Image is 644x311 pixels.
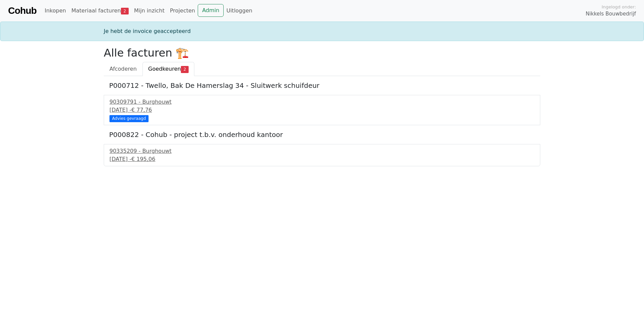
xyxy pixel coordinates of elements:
h5: P000822 - Cohub - project t.b.v. onderhoud kantoor [109,131,535,139]
a: Projecten [167,4,198,18]
a: 90335209 - Burghouwt[DATE] -€ 195,06 [109,147,535,163]
a: Inkopen [42,4,68,18]
span: Nikkels Bouwbedrijf [586,10,636,18]
span: Goedkeuren [148,66,181,72]
h5: P000712 - Twello, Bak De Hamerslag 34 - Sluitwerk schuifdeur [109,81,535,90]
div: 90309791 - Burghouwt [109,98,535,106]
span: € 77,76 [131,107,152,113]
div: [DATE] - [109,155,535,163]
span: 2 [121,8,129,14]
a: Mijn inzicht [131,4,167,18]
div: [DATE] - [109,106,535,114]
a: 90309791 - Burghouwt[DATE] -€ 77,76 Advies gevraagd [109,98,535,121]
a: Materiaal facturen2 [69,4,131,18]
a: Cohub [8,3,36,19]
span: 2 [181,66,189,73]
span: Afcoderen [109,66,137,72]
div: Advies gevraagd [109,115,149,122]
div: 90335209 - Burghouwt [109,147,535,155]
a: Admin [198,4,224,17]
a: Uitloggen [224,4,255,18]
span: Ingelogd onder: [602,4,636,10]
div: Je hebt de invoice geaccepteerd [100,27,544,35]
a: Goedkeuren2 [142,62,194,76]
a: Afcoderen [104,62,142,76]
h2: Alle facturen 🏗️ [104,46,540,59]
span: € 195,06 [131,156,155,162]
